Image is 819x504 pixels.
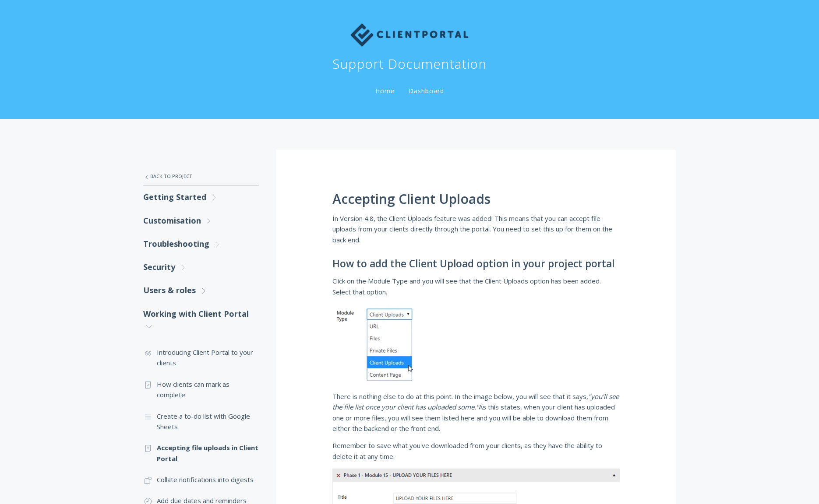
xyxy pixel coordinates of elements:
[143,255,259,279] a: Security
[143,374,259,406] a: How clients can mark as complete
[143,167,259,185] a: Back to Project
[332,276,620,297] p: Click on the Module Type and you will see that the Client Uploads option has been added. Select t...
[332,213,620,245] p: In Version 4.8, the Client Uploads feature was added! This means that you can accept file uploads...
[332,440,620,462] p: Remember to save what you've downloaded from your clients, as they have the ability to delete it ...
[143,279,259,302] a: Users & roles
[332,192,620,206] h1: Accepting Client Uploads
[143,209,259,232] a: Customisation
[332,304,415,382] img: Accept Client Uploads in Client Portal
[143,302,259,339] a: Working with Client Portal
[143,469,259,490] a: Collate notifications into digests
[143,406,259,437] a: Create a to-do list with Google Sheets
[332,258,620,269] h3: How to add the Client Upload option in your project portal
[143,185,259,209] a: Getting Started
[374,87,396,95] a: Home
[143,437,259,469] a: Accepting file uploads in Client Portal
[332,391,620,434] p: There is nothing else to do at this point. In the image below, you will see that it says, As this...
[407,87,446,95] a: Dashboard
[143,232,259,255] a: Troubleshooting
[143,342,259,374] a: Introducing Client Portal to your clients
[332,55,487,73] h1: Support Documentation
